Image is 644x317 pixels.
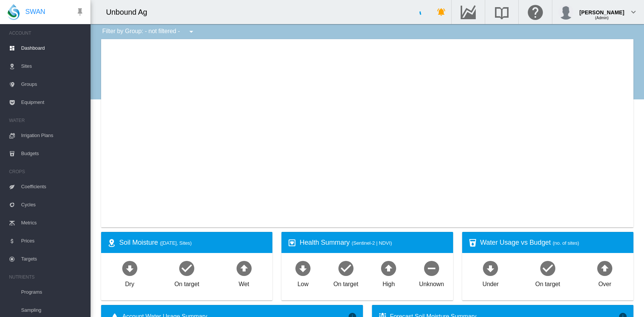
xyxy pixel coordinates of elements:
div: Soil Moisture [119,238,266,247]
span: Groups [21,75,85,93]
md-icon: Go to the Data Hub [459,8,477,17]
img: SWAN-Landscape-Logo-Colour-drop.png [8,4,20,20]
md-icon: icon-pin [75,8,85,17]
md-icon: icon-arrow-down-bold-circle [294,259,312,277]
span: WATER [9,114,85,126]
div: On target [535,277,560,288]
div: Dry [125,277,134,288]
div: Unbound Ag [106,7,154,17]
div: High [383,277,395,288]
span: Sites [21,57,85,75]
div: On target [334,277,358,288]
span: Programs [21,283,85,301]
md-icon: icon-menu-down [187,27,196,36]
md-icon: icon-checkbox-marked-circle [539,259,557,277]
span: Coefficients [21,178,85,196]
md-icon: icon-cup-water [468,238,477,247]
md-icon: icon-checkbox-marked-circle [178,259,196,277]
span: (no. of sites) [553,240,579,246]
md-icon: Search the knowledge base [493,8,511,17]
span: (Admin) [595,16,609,20]
md-icon: icon-checkbox-marked-circle [337,259,355,277]
md-icon: Click here for help [526,8,544,17]
div: On target [174,277,199,288]
span: Equipment [21,93,85,111]
span: CROPS [9,166,85,178]
img: profile.jpg [558,5,573,20]
div: Unknown [419,277,444,288]
md-icon: icon-heart-box-outline [287,238,297,247]
div: Under [483,277,499,288]
span: Irrigation Plans [21,126,85,145]
md-icon: icon-arrow-down-bold-circle [121,259,139,277]
div: Low [298,277,309,288]
md-icon: icon-arrow-down-bold-circle [481,259,500,277]
span: ([DATE], Sites) [160,240,192,246]
md-icon: icon-chevron-down [629,8,638,17]
md-icon: icon-bell-ring [437,8,446,17]
md-icon: icon-arrow-up-bold-circle [596,259,614,277]
span: Budgets [21,145,85,163]
div: Filter by Group: - not filtered - [97,24,201,39]
span: SWAN [25,7,45,17]
div: Wet [239,277,249,288]
div: Water Usage vs Budget [480,238,627,247]
span: Dashboard [21,39,85,57]
span: (Sentinel-2 | NDVI) [352,240,392,246]
md-icon: icon-arrow-up-bold-circle [235,259,253,277]
span: Targets [21,250,85,268]
span: Cycles [21,196,85,214]
span: Prices [21,232,85,250]
md-icon: icon-map-marker-radius [107,238,116,247]
md-icon: icon-minus-circle [423,259,441,277]
button: icon-bell-ring [434,5,449,20]
md-icon: icon-arrow-up-bold-circle [380,259,398,277]
div: [PERSON_NAME] [579,6,624,13]
div: Health Summary [300,238,447,247]
span: ACCOUNT [9,27,85,39]
div: Over [598,277,611,288]
button: icon-menu-down [184,24,199,39]
span: Metrics [21,214,85,232]
span: NUTRIENTS [9,271,85,283]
